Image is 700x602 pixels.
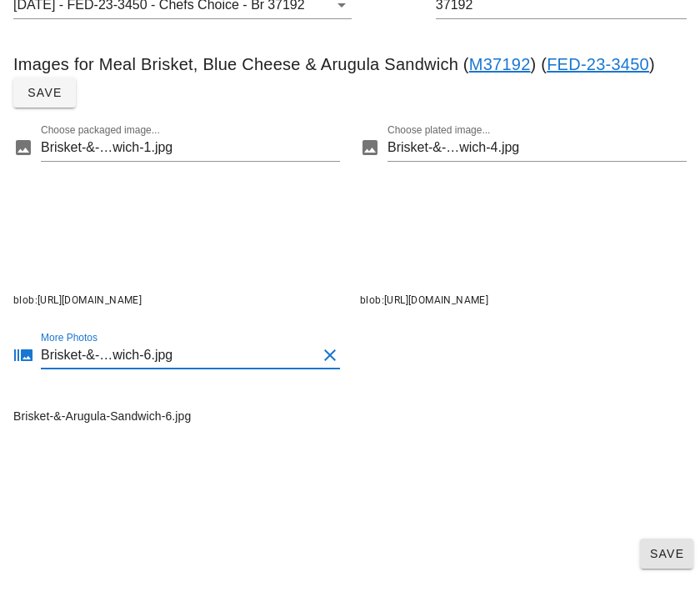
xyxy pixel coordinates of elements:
button: Choose plated image... prepended action [360,138,380,158]
span: Save [27,86,62,99]
span: blob:[URL][DOMAIN_NAME] [13,294,142,306]
div: Brisket-&-Arugula-Sandwich-6.jpg [3,397,350,528]
label: Choose packaged image... [41,124,160,137]
button: Choose packaged image... prepended action [13,138,33,158]
div: Brisket-&-…wich-1.jpg [41,134,317,161]
label: Choose plated image... [387,124,490,137]
button: Save [640,539,693,569]
a: M37192 [469,51,531,78]
button: More Photos prepended action [13,345,33,365]
span: blob:[URL][DOMAIN_NAME] [360,294,488,306]
span: Save [647,547,687,560]
button: Save [13,78,76,108]
button: Clear More Photos [320,345,340,365]
label: More Photos [41,332,97,344]
div: Brisket-&-…wich-6.jpg [41,342,317,369]
a: FED-23-3450 [547,51,649,78]
div: Brisket-&-…wich-4.jpg [387,134,663,161]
